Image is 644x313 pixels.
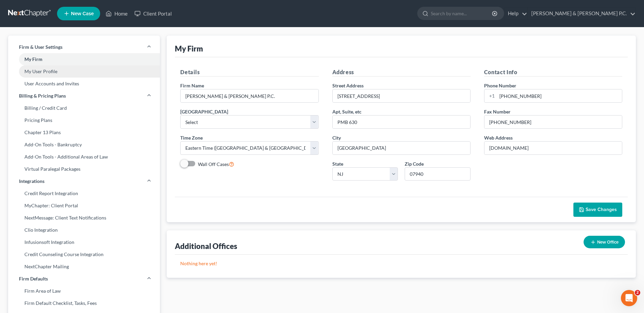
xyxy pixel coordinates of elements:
label: State [332,160,343,167]
input: Enter city... [333,142,470,154]
h5: Details [180,68,318,77]
input: Enter address... [333,89,470,102]
input: XXXXX [405,167,471,181]
label: [GEOGRAPHIC_DATA] [180,108,228,115]
span: Firm Defaults [19,275,48,282]
iframe: Intercom live chat [621,290,637,306]
a: Add-On Tools - Bankruptcy [8,139,160,151]
a: NextChapter Mailing [8,260,160,273]
label: City [332,134,341,141]
span: Firm Name [180,83,204,88]
span: 2 [635,290,640,295]
h5: Address [332,68,471,77]
a: Firm Defaults [8,273,160,285]
span: Billing & Pricing Plans [19,92,66,99]
label: Phone Number [484,82,516,89]
a: MyChapter: Client Portal [8,200,160,212]
a: My Firm [8,53,160,65]
a: Firm Area of Law [8,285,160,297]
a: Billing & Pricing Plans [8,90,160,102]
a: User Accounts and Invites [8,78,160,90]
a: Virtual Paralegal Packages [8,163,160,175]
label: Fax Number [484,108,511,115]
input: Enter web address.... [484,142,622,154]
a: Pricing Plans [8,114,160,126]
span: New Case [71,11,94,16]
span: Integrations [19,178,44,185]
a: Infusionsoft Integration [8,236,160,248]
span: Save Changes [586,207,617,212]
label: Apt, Suite, etc [332,108,362,115]
label: Time Zone [180,134,203,141]
a: Billing / Credit Card [8,102,160,114]
a: [PERSON_NAME] & [PERSON_NAME] P.C. [528,7,636,20]
a: Home [102,7,131,20]
p: Nothing here yet! [180,260,622,267]
label: Zip Code [405,160,424,167]
span: Firm & User Settings [19,44,62,50]
a: Credit Counseling Course Integration [8,248,160,260]
label: Street Address [332,82,364,89]
button: Save Changes [573,203,622,217]
a: Chapter 13 Plans [8,126,160,139]
a: Client Portal [131,7,175,20]
a: Firm Default Checklist, Tasks, Fees [8,297,160,309]
span: Wall Off Cases [198,161,229,167]
a: Firm & User Settings [8,41,160,53]
a: Clio Integration [8,224,160,236]
a: NextMessage: Client Text Notifications [8,212,160,224]
a: Add-On Tools - Additional Areas of Law [8,151,160,163]
a: My User Profile [8,65,160,78]
div: +1 [484,89,497,102]
button: New Office [584,236,625,248]
a: Credit Report Integration [8,187,160,200]
input: Enter phone... [497,89,622,102]
a: Help [504,7,527,20]
div: Additional Offices [175,241,237,251]
a: Integrations [8,175,160,187]
label: Web Address [484,134,513,141]
input: Enter fax... [484,116,622,128]
input: Enter name... [181,89,318,102]
h5: Contact Info [484,68,622,77]
input: Search by name... [431,7,493,20]
div: My Firm [175,44,203,54]
input: (optional) [333,116,470,128]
